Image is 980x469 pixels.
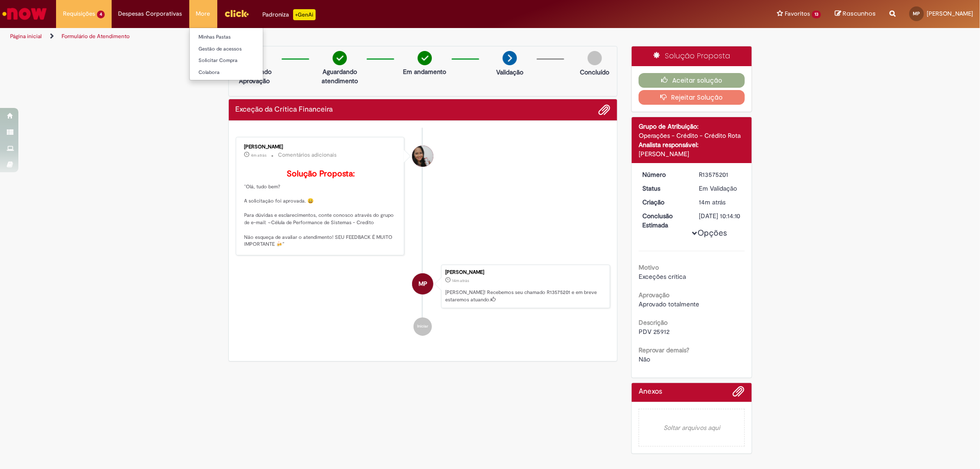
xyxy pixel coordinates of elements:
[251,153,267,158] time: 29/09/2025 09:23:54
[236,265,611,309] li: Matheus Lopes De Souza Pires
[785,9,810,18] span: Favoritos
[639,90,745,105] button: Rejeitar Solução
[913,11,920,17] span: MP
[189,28,263,80] ul: More
[333,51,347,65] img: check-circle-green.png
[639,300,699,308] span: Aprovado totalmente
[224,6,249,20] img: click_logo_yellow_360x200.png
[639,149,745,158] div: [PERSON_NAME]
[588,51,602,65] img: img-circle-grey.png
[598,104,610,116] button: Adicionar anexos
[63,9,95,18] span: Requisições
[496,68,523,77] p: Validação
[317,67,362,85] p: Aguardando atendimento
[293,9,316,20] p: +GenAi
[445,289,605,303] p: [PERSON_NAME]! Recebemos seu chamado R13575201 e em breve estaremos atuando.
[635,198,692,207] dt: Criação
[119,9,182,18] span: Despesas Corporativas
[287,169,355,179] b: Solução Proposta:
[639,122,745,131] div: Grupo de Atribuição:
[196,9,210,18] span: More
[699,198,725,206] span: 14m atrás
[244,144,397,150] div: [PERSON_NAME]
[452,278,469,283] span: 14m atrás
[412,146,433,167] div: Valeria Maria Da Conceicao
[699,170,742,179] div: R13575201
[263,9,316,20] div: Padroniza
[97,11,105,18] span: 4
[927,10,973,17] span: [PERSON_NAME]
[418,51,432,65] img: check-circle-green.png
[639,272,686,281] span: Exceções crítica
[419,273,427,295] span: MP
[639,73,745,88] button: Aceitar solução
[639,328,669,336] span: PDV 25912
[244,170,397,248] p: "Olá, tudo bem? A solicitação foi aprovada. 😀 Para dúvidas e esclarecimentos, conte conosco atrav...
[635,184,692,193] dt: Status
[639,355,650,363] span: Não
[190,68,291,78] a: Colabora
[403,67,446,76] p: Em andamento
[639,409,745,446] em: Soltar arquivos aqui
[635,170,692,179] dt: Número
[412,273,433,294] div: Matheus Lopes De Souza Pires
[733,385,745,402] button: Adicionar anexos
[503,51,517,65] img: arrow-next.png
[639,318,668,327] b: Descrição
[445,270,605,275] div: [PERSON_NAME]
[190,44,291,54] a: Gestão de acessos
[278,151,337,159] small: Comentários adicionais
[10,33,42,40] a: Página inicial
[580,68,609,77] p: Concluído
[632,46,752,66] div: Solução Proposta
[236,106,333,114] h2: Exceção da Crítica Financeira Histórico de tíquete
[639,388,662,396] h2: Anexos
[1,5,48,23] img: ServiceNow
[635,211,692,230] dt: Conclusão Estimada
[639,346,689,354] b: Reprovar demais?
[7,28,646,45] ul: Trilhas de página
[835,10,876,18] a: Rascunhos
[452,278,469,283] time: 29/09/2025 09:14:07
[639,140,745,149] div: Analista responsável:
[699,198,742,207] div: 29/09/2025 09:14:07
[699,198,725,206] time: 29/09/2025 09:14:07
[190,32,291,42] a: Minhas Pastas
[812,11,821,18] span: 13
[62,33,130,40] a: Formulário de Atendimento
[639,291,669,299] b: Aprovação
[190,56,291,66] a: Solicitar Compra
[639,131,745,140] div: Operações - Crédito - Crédito Rota
[699,184,742,193] div: Em Validação
[843,9,876,18] span: Rascunhos
[236,128,611,345] ul: Histórico de tíquete
[251,153,267,158] span: 4m atrás
[699,211,742,220] div: [DATE] 10:14:10
[639,263,659,271] b: Motivo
